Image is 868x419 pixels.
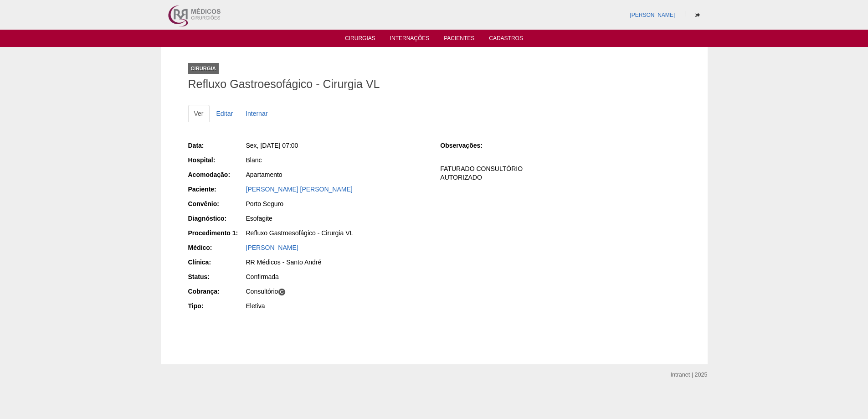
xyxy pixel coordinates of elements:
div: Data: [188,141,245,150]
div: Confirmada [246,272,428,281]
span: Sex, [DATE] 07:00 [246,142,298,149]
a: Pacientes [444,35,474,44]
div: Cirurgia [188,63,219,74]
div: Convênio: [188,199,245,208]
div: RR Médicos - Santo André [246,258,428,267]
a: Internar [240,105,273,122]
a: Ver [188,105,210,122]
div: Apartamento [246,170,428,179]
div: Tipo: [188,301,245,310]
div: Eletiva [246,301,428,310]
a: Internações [390,35,430,44]
div: Diagnóstico: [188,214,245,223]
div: Hospital: [188,155,245,165]
p: FATURADO CONSULTÓRIO AUTORIZADO [440,165,680,182]
a: Cadastros [489,35,523,44]
i: Sair [695,12,700,18]
div: Porto Seguro [246,199,428,208]
div: Acomodação: [188,170,245,179]
a: [PERSON_NAME] [630,12,675,18]
div: Blanc [246,155,428,165]
div: Procedimento 1: [188,228,245,238]
h1: Refluxo Gastroesofágico - Cirurgia VL [188,78,680,90]
div: Cobrança: [188,287,245,296]
div: Status: [188,272,245,281]
div: Refluxo Gastroesofágico - Cirurgia VL [246,228,428,238]
a: [PERSON_NAME] [PERSON_NAME] [246,186,353,193]
div: Clínica: [188,258,245,267]
div: Esofagite [246,214,428,223]
a: Editar [211,105,239,122]
span: C [278,288,286,296]
a: [PERSON_NAME] [246,244,298,251]
div: Consultório [246,287,428,296]
div: Observações: [440,141,497,150]
div: Paciente: [188,185,245,194]
div: Médico: [188,243,245,252]
div: Intranet | 2025 [671,370,708,379]
a: Cirurgias [345,35,375,44]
